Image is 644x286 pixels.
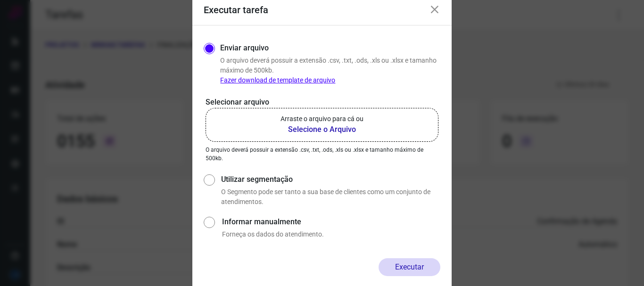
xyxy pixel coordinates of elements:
[221,174,440,185] label: Utilizar segmentação
[206,97,438,108] p: Selecionar arquivo
[204,4,268,16] h3: Executar tarefa
[281,124,363,135] b: Selecione o Arquivo
[220,76,335,84] a: Fazer download de template de arquivo
[222,216,440,228] label: Informar manualmente
[281,114,363,124] p: Arraste o arquivo para cá ou
[221,187,440,207] p: O Segmento pode ser tanto a sua base de clientes como um conjunto de atendimentos.
[222,229,440,239] p: Forneça os dados do atendimento.
[379,258,440,276] button: Executar
[220,42,269,54] label: Enviar arquivo
[206,146,438,163] p: O arquivo deverá possuir a extensão .csv, .txt, .ods, .xls ou .xlsx e tamanho máximo de 500kb.
[220,56,440,85] p: O arquivo deverá possuir a extensão .csv, .txt, .ods, .xls ou .xlsx e tamanho máximo de 500kb.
